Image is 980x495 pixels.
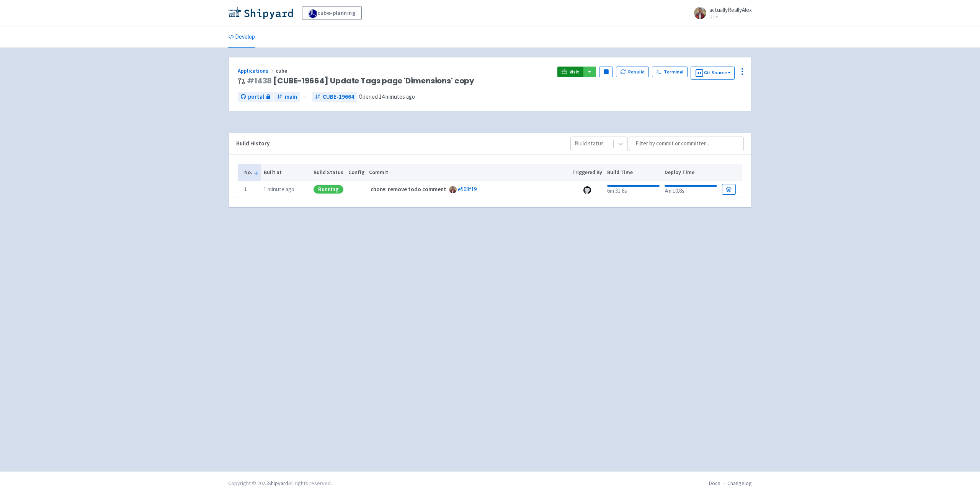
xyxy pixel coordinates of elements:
span: CUBE-19664 [323,93,354,101]
a: Build Details [722,184,736,195]
a: actuallyReallyAlex User [689,7,752,19]
a: Applications [238,67,276,74]
button: Rebuild [616,67,649,77]
small: User [709,14,752,19]
b: 1 [244,186,247,193]
div: 4m 10.8s [665,184,717,195]
span: main [285,93,297,101]
div: 6m 31.6s [607,184,660,195]
span: Visit [570,69,580,75]
div: Copyright © 2025 All rights reserved. [228,479,332,487]
a: Changelog [727,480,752,487]
a: Docs [709,480,720,487]
time: 14 minutes ago [379,93,415,100]
time: 1 minute ago [264,186,294,193]
span: cube [276,67,288,74]
a: CUBE-19664 [312,92,357,102]
button: Pause [599,67,613,77]
a: main [274,92,300,102]
th: Config [346,164,367,181]
a: Terminal [652,67,688,77]
button: No. [244,168,259,176]
strong: chore: remove todo comment [371,186,446,193]
div: Running [314,185,343,194]
th: Build Time [604,164,662,181]
th: Commit [367,164,570,181]
a: Visit [557,67,583,77]
span: [CUBE-19664] Update Tags page 'Dimensions' copy [247,77,474,85]
th: Build Status [311,164,346,181]
a: #1438 [247,75,272,86]
img: Shipyard logo [228,7,293,19]
input: Filter by commit or committer... [629,137,744,151]
button: Git Source [691,67,735,80]
span: portal [248,93,264,101]
th: Built at [261,164,311,181]
a: e508f19 [458,186,477,193]
a: Develop [228,26,255,48]
span: ← [303,93,309,101]
th: Triggered By [570,164,605,181]
th: Deploy Time [662,164,719,181]
div: Build History [236,139,558,148]
span: actuallyReallyAlex [709,6,752,13]
span: Opened [359,93,415,100]
a: cube-planning [302,6,362,20]
a: Shipyard [268,480,288,487]
a: portal [238,92,273,102]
